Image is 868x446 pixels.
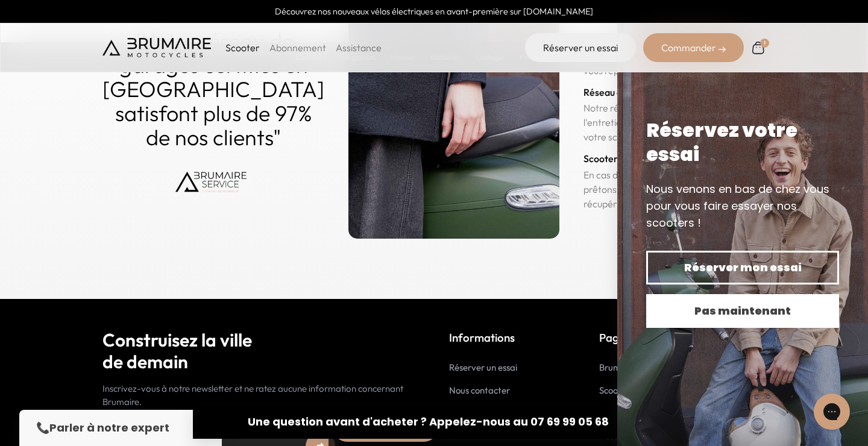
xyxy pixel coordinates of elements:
[719,46,726,53] img: right-arrow-2.png
[599,329,644,346] p: Pages
[759,38,769,48] div: 1
[599,362,637,373] a: Brumaire
[172,159,255,207] img: Brumaire Service
[102,29,324,149] p: "Notre réseau de garages certifiés en [GEOGRAPHIC_DATA] satisfont plus de 97% de nos clients"
[102,329,419,372] h2: Construisez la ville de demain
[643,33,744,62] div: Commander
[269,42,326,54] a: Abonnement
[583,168,766,211] p: En cas de panne longue durée, nous vous prêtons un scooter en attendant que vous récupériez le vô...
[449,385,510,396] a: Nous contacter
[751,40,766,55] a: 1
[599,430,644,441] a: Accessoires
[449,329,544,346] p: Informations
[751,40,766,55] img: Panier
[808,389,856,434] iframe: Gorgias live chat messenger
[449,362,517,373] a: Réserver un essai
[599,385,630,396] a: Scooter
[102,382,419,409] p: Inscrivez-vous à notre newsletter et ne ratez aucune information concernant Brumaire.
[583,151,766,166] h3: Scooter de remplacement
[583,101,766,144] p: Notre réseau de garages s'occupe de l'entretien et la réparation éventuelle de votre scooter.
[102,38,211,57] img: Brumaire Motocycles
[225,40,260,55] p: Scooter
[583,85,766,99] h3: Réseau de réparation
[525,33,636,62] a: Réserver un essai
[336,42,382,54] a: Assistance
